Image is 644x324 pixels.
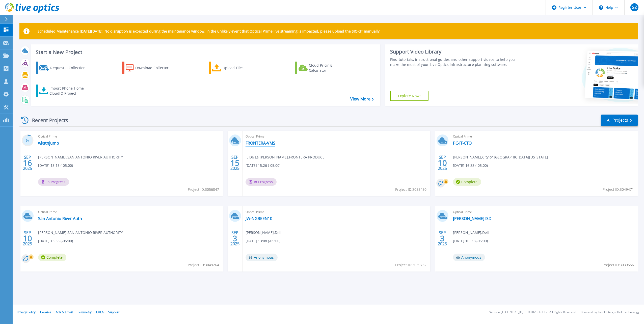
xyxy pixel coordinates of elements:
[230,154,240,172] div: SEP 2025
[440,236,445,240] span: 3
[230,161,239,165] span: 15
[453,141,472,146] a: PC-IT-CTO
[246,134,427,139] span: Optical Prime
[23,236,32,240] span: 10
[309,63,349,73] div: Cloud Pricing Calculator
[38,29,381,33] p: Scheduled Maintenance [DATE][DATE]: No disruption is expected during the maintenance window. In t...
[453,216,492,221] a: [PERSON_NAME] ISD
[50,63,91,73] div: Request a Collection
[453,254,485,261] span: Anonymous
[438,154,447,172] div: SEP 2025
[38,216,82,221] a: San Antonio River Auth
[230,229,240,248] div: SEP 2025
[23,229,32,248] div: SEP 2025
[453,134,635,139] span: Optical Prime
[56,310,73,314] a: Ads & Email
[77,310,92,314] a: Telemetry
[246,178,277,186] span: In Progress
[438,229,447,248] div: SEP 2025
[453,154,548,160] span: [PERSON_NAME] , City of [GEOGRAPHIC_DATA][US_STATE]
[295,62,351,74] a: Cloud Pricing Calculator
[246,154,325,160] span: JL De La [PERSON_NAME] , FRONTERA PRODUCE
[453,163,488,168] span: [DATE] 16:33 (-05:00)
[38,141,59,146] a: wkstnjump
[188,187,219,192] span: Project ID: 3056847
[209,62,265,74] a: Upload Files
[528,311,576,314] li: © 2025 Dell Inc. All Rights Reserved
[438,161,447,165] span: 10
[38,238,73,244] span: [DATE] 13:38 (-05:00)
[390,57,521,67] div: Find tutorials, instructional guides and other support videos to help you make the most of your L...
[581,311,639,314] li: Powered by Live Optics, a Dell Technology
[246,141,275,146] a: FRONTERA-VMS
[40,310,51,314] a: Cookies
[135,63,176,73] div: Download Collector
[453,230,489,235] span: [PERSON_NAME] , Dell
[395,187,426,192] span: Project ID: 3055450
[246,216,272,221] a: JW-NGREEN10
[96,310,104,314] a: EULA
[603,187,634,192] span: Project ID: 3049471
[233,236,237,240] span: 3
[390,48,521,55] div: Support Video Library
[350,97,374,101] a: View More
[36,49,373,55] h3: Start a New Project
[489,311,523,314] li: Version: [TECHNICAL_ID]
[36,62,92,74] a: Request a Collection
[38,230,123,235] span: [PERSON_NAME] , SAN ANTONIO RIVER AUTHORITY
[390,91,428,101] a: Explore Now!
[246,209,427,215] span: Optical Prime
[601,115,638,126] a: All Projects
[453,238,488,244] span: [DATE] 10:59 (-05:00)
[108,310,119,314] a: Support
[22,138,34,144] h3: 9
[632,5,637,9] span: GZ
[246,254,278,261] span: Anonymous
[38,163,73,168] span: [DATE] 13:15 (-05:00)
[23,154,32,172] div: SEP 2025
[38,154,123,160] span: [PERSON_NAME] , SAN ANTONIO RIVER AUTHORITY
[17,310,36,314] a: Privacy Policy
[453,209,635,215] span: Optical Prime
[38,209,220,215] span: Optical Prime
[246,230,281,235] span: [PERSON_NAME] , Dell
[23,161,32,165] span: 16
[188,262,219,268] span: Project ID: 3049264
[223,63,263,73] div: Upload Files
[38,254,66,261] span: Complete
[38,178,69,186] span: In Progress
[28,139,29,142] span: %
[395,262,426,268] span: Project ID: 3039732
[453,178,481,186] span: Complete
[122,62,178,74] a: Download Collector
[49,86,89,96] div: Import Phone Home CloudIQ Project
[246,238,280,244] span: [DATE] 13:08 (-05:00)
[19,114,75,126] div: Recent Projects
[246,163,280,168] span: [DATE] 15:26 (-05:00)
[38,134,220,139] span: Optical Prime
[603,262,634,268] span: Project ID: 3039556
